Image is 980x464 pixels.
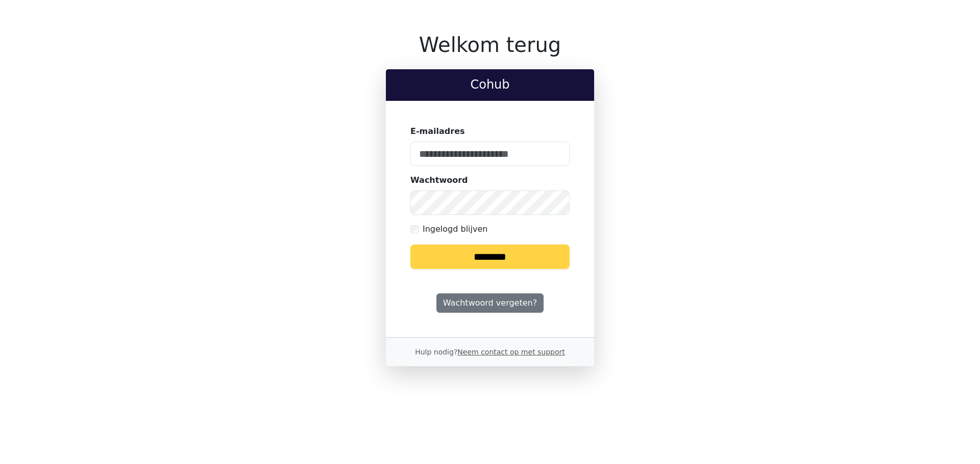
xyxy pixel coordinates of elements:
label: Ingelogd blijven [423,223,487,235]
label: Wachtwoord [410,174,468,186]
h1: Welkom terug [386,33,594,57]
a: Neem contact op met support [457,348,565,356]
a: Wachtwoord vergeten? [436,293,544,313]
small: Hulp nodig? [415,348,565,356]
label: E-mailadres [410,125,465,138]
h2: Cohub [394,77,586,92]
